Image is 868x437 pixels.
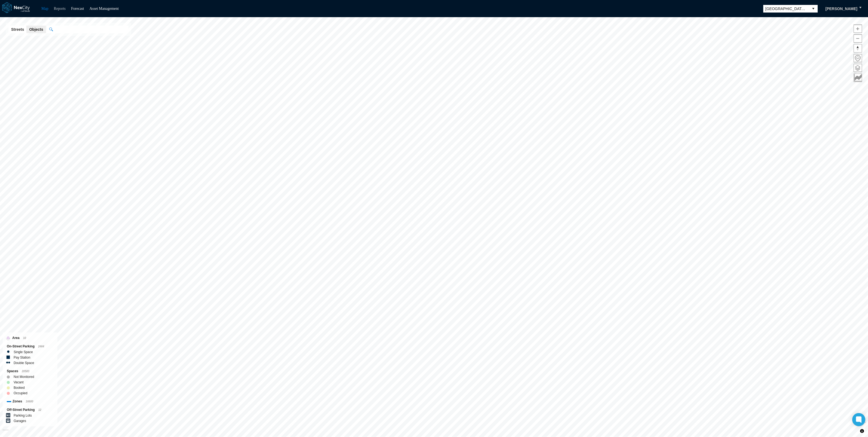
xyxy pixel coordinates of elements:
[11,27,24,32] span: Streets
[860,428,864,434] span: Toggle attribution
[14,418,26,424] label: Garages
[7,335,53,341] div: Area
[14,360,34,366] label: Double Space
[809,5,818,13] button: select
[854,25,862,33] span: Zoom in
[2,429,9,435] a: Mapbox homepage
[26,26,46,33] button: Objects
[854,74,862,82] button: Key metrics
[41,7,48,11] a: Map
[23,337,26,340] span: 10
[859,428,865,434] button: Toggle attribution
[14,380,23,385] label: Vacant
[826,6,857,11] span: [PERSON_NAME]
[14,390,27,396] label: Occupied
[854,35,862,42] span: Zoom out
[90,7,119,11] a: Asset Management
[854,44,862,53] button: Reset bearing to north
[38,345,44,348] span: 2464
[854,34,862,43] button: Zoom out
[71,7,84,11] a: Forecast
[854,44,862,52] span: Reset bearing to north
[14,355,30,360] label: Pay Station
[8,26,27,33] button: Streets
[7,399,53,404] div: Zones
[765,6,807,11] span: [GEOGRAPHIC_DATA][PERSON_NAME]
[14,374,34,380] label: Not Monitored
[14,385,25,390] label: Booked
[14,413,32,418] label: Parking Lots
[22,370,29,373] span: 20583
[29,27,43,32] span: Objects
[14,349,33,355] label: Single Space
[7,368,53,374] div: Spaces
[7,407,53,413] div: Off-Street Parking
[38,408,41,411] span: 12
[7,344,53,349] div: On-Street Parking
[854,54,862,62] button: Home
[820,4,863,13] button: [PERSON_NAME]
[54,7,66,11] a: Reports
[854,64,862,72] button: Layers management
[854,25,862,33] button: Zoom in
[26,400,33,403] span: 16600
